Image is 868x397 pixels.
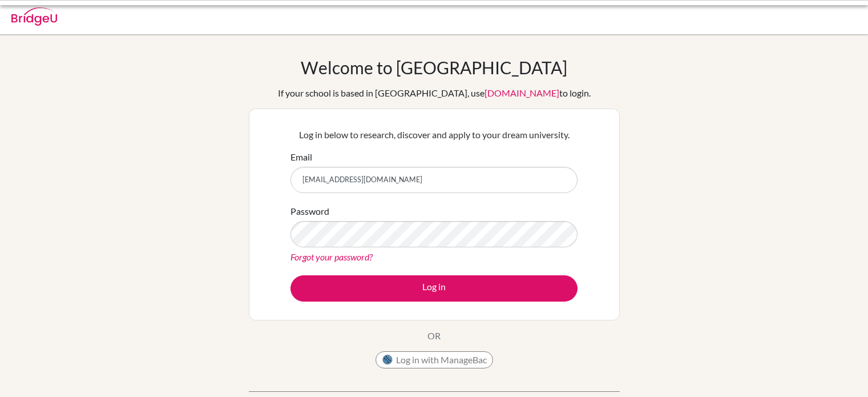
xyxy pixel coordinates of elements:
[427,329,441,343] p: OR
[485,87,559,98] a: [DOMAIN_NAME]
[290,150,312,164] label: Email
[290,275,578,302] button: Log in
[290,204,329,218] label: Password
[290,251,373,262] a: Forgot your password?
[11,7,57,26] img: Bridge-U
[278,86,591,100] div: If your school is based in [GEOGRAPHIC_DATA], use to login.
[376,351,493,368] button: Log in with ManageBac
[290,128,578,142] p: Log in below to research, discover and apply to your dream university.
[301,57,567,78] h1: Welcome to [GEOGRAPHIC_DATA]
